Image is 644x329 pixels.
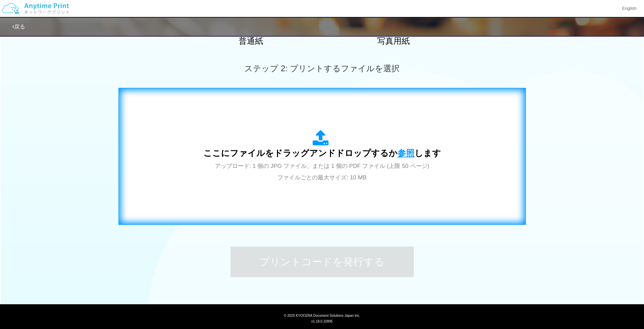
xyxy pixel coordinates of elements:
h2: 普通紙 [191,37,310,45]
span: v1.18.0.32895 [311,319,333,323]
span: ここにファイルをドラッグアンドドロップするか します [203,148,441,158]
span: ステップ 2: プリントするファイルを選択 [244,64,399,73]
h2: 写真用紙 [334,37,453,45]
a: 戻る [12,24,25,30]
span: アップロード: 1 個の JPG ファイル、または 1 個の PDF ファイル (上限 50 ページ) ファイルごとの最大サイズ: 10 MB [215,163,429,181]
span: © 2025 KYOCERA Document Solutions Japan Inc. [284,313,360,317]
button: プリントコードを発行する [231,247,414,277]
span: 参照 [398,148,415,158]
